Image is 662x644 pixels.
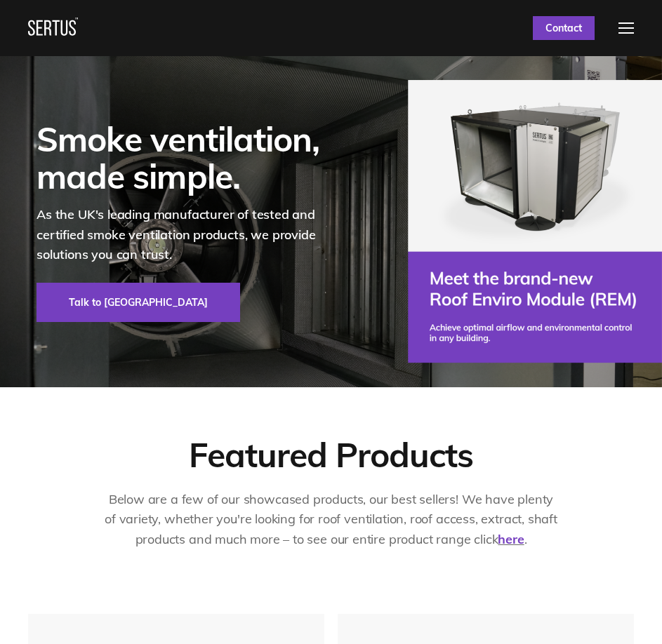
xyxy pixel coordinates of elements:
[103,490,560,550] p: Below are a few of our showcased products, our best sellers! We have plenty of variety, whether y...
[189,434,474,476] div: Featured Products
[37,205,345,265] p: As the UK's leading manufacturer of tested and certified smoke ventilation products, we provide s...
[498,531,524,547] a: here
[37,121,345,195] div: Smoke ventilation, made simple.
[533,16,595,40] a: Contact
[37,283,240,322] a: Talk to [GEOGRAPHIC_DATA]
